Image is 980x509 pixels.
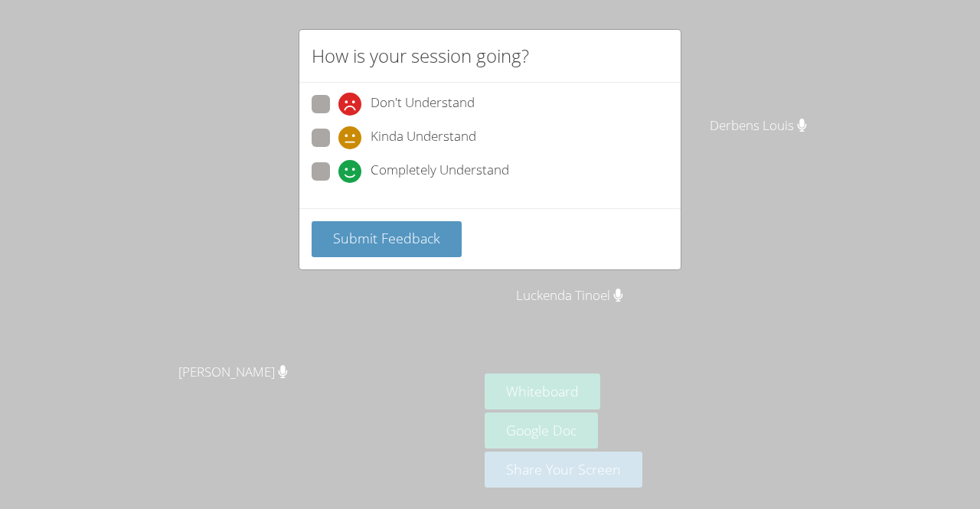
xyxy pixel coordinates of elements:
[312,42,529,70] h2: How is your session going?
[371,126,476,149] span: Kinda Understand
[333,229,440,247] span: Submit Feedback
[312,221,462,257] button: Submit Feedback
[371,160,509,183] span: Completely Understand
[371,93,475,116] span: Don't Understand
